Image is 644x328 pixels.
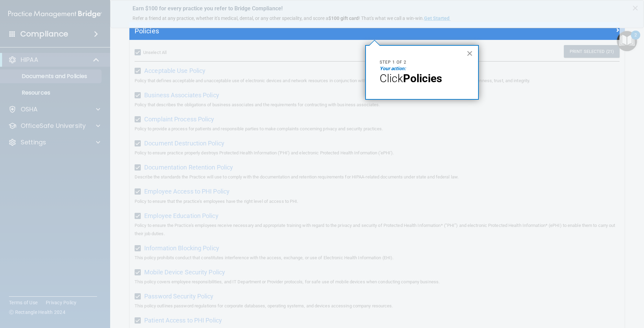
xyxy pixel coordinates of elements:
em: Your action: [380,66,406,71]
h5: Policies [135,27,496,35]
strong: Policies [403,72,442,85]
button: Open Resource Center, 2 new notifications [617,31,637,51]
button: Close [466,48,473,59]
span: Click [380,72,403,85]
p: Step 1 of 2 [380,59,464,65]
